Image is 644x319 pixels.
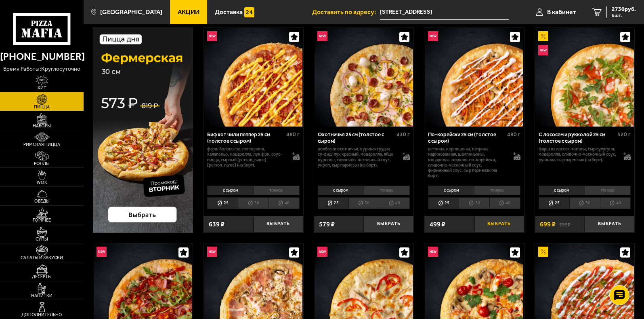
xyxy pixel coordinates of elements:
[538,247,548,257] img: Акционный
[317,31,327,41] img: Новинка
[612,6,636,12] span: 2730 руб.
[207,186,253,195] li: с сыром
[379,197,410,209] li: 40
[100,9,162,15] span: [GEOGRAPHIC_DATA]
[254,216,303,232] button: Выбрать
[617,131,631,138] span: 520 г
[207,131,284,144] div: Биф хот чили пеппер 25 см (толстое с сыром)
[178,9,199,15] span: Акции
[428,197,459,209] li: 25
[474,186,520,195] li: тонкое
[459,197,489,209] li: 30
[364,186,410,195] li: тонкое
[538,45,548,55] img: Новинка
[538,31,548,41] img: Акционный
[318,197,348,209] li: 25
[203,28,303,126] a: НовинкаБиф хот чили пеппер 25 см (толстое с сыром)
[428,186,474,195] li: с сыром
[317,247,327,257] img: Новинка
[396,131,410,138] span: 430 г
[535,28,635,126] a: АкционныйНовинкаС лососем и рукколой 25 см (толстое с сыром)
[539,197,569,209] li: 25
[209,221,224,228] span: 639 ₽
[286,131,300,138] span: 480 г
[319,221,335,228] span: 579 ₽
[318,146,396,168] p: колбаски охотничьи, куриная грудка су-вид, лук красный, моцарелла, яйцо куриное, сливочно-чесночн...
[312,9,380,15] span: Доставить по адресу:
[535,28,634,126] img: С лососем и рукколой 25 см (толстое с сыром)
[96,247,107,257] img: Новинка
[540,221,556,228] span: 699 ₽
[430,221,445,228] span: 499 ₽
[428,146,506,179] p: ветчина, корнишоны, паприка маринованная, шампиньоны, моцарелла, морковь по-корейски, сливочно-че...
[364,216,413,232] button: Выбрать
[380,5,509,20] input: Ваш адрес доставки
[547,9,576,15] span: В кабинет
[539,131,615,144] div: С лососем и рукколой 25 см (толстое с сыром)
[318,186,364,195] li: с сыром
[207,146,285,168] p: фарш болоньезе, пепперони, халапеньо, моцарелла, лук фри, соус-пицца, сырный [PERSON_NAME], [PERS...
[315,28,413,126] img: Охотничья 25 см (толстое с сыром)
[207,247,217,257] img: Новинка
[314,28,414,126] a: НовинкаОхотничья 25 см (толстое с сыром)
[585,186,631,195] li: тонкое
[207,31,217,41] img: Новинка
[424,28,524,126] a: НовинкаПо-корейски 25 см (толстое с сыром)
[207,197,238,209] li: 25
[559,221,571,228] s: 799 ₽
[428,31,438,41] img: Новинка
[585,216,634,232] button: Выбрать
[600,197,631,209] li: 40
[612,13,636,18] span: 6 шт.
[215,9,243,15] span: Доставка
[238,197,269,209] li: 30
[489,197,520,209] li: 40
[428,131,505,144] div: По-корейски 25 см (толстое с сыром)
[425,28,523,126] img: По-корейски 25 см (толстое с сыром)
[204,28,302,126] img: Биф хот чили пеппер 25 см (толстое с сыром)
[253,186,300,195] li: тонкое
[428,247,438,257] img: Новинка
[507,131,520,138] span: 480 г
[474,216,524,232] button: Выбрать
[269,197,300,209] li: 40
[348,197,379,209] li: 30
[244,7,254,17] img: 15daf4d41897b9f0e9f617042186c801.svg
[539,186,585,195] li: с сыром
[569,197,600,209] li: 30
[318,131,394,144] div: Охотничья 25 см (толстое с сыром)
[539,146,617,163] p: фарш из лосося, томаты, сыр сулугуни, моцарелла, сливочно-чесночный соус, руккола, сыр пармезан (...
